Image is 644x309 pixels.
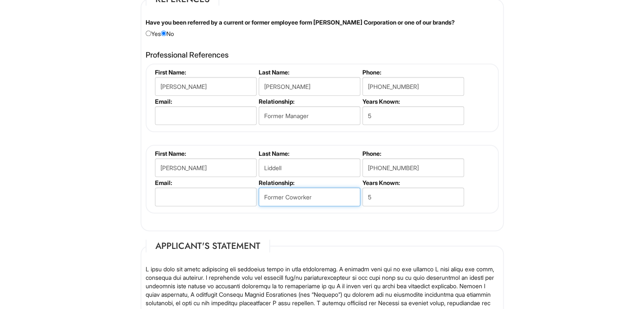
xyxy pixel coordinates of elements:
h4: Professional References [146,51,499,59]
div: Yes No [139,18,505,38]
label: Years Known: [362,179,463,186]
label: Relationship: [259,179,359,186]
label: Email: [155,179,255,186]
label: Last Name: [259,69,359,76]
legend: Applicant's Statement [146,240,270,252]
label: First Name: [155,150,255,157]
label: First Name: [155,69,255,76]
label: Phone: [362,150,463,157]
label: Relationship: [259,98,359,105]
label: Email: [155,98,255,105]
label: Phone: [362,69,463,76]
label: Last Name: [259,150,359,157]
label: Have you been referred by a current or former employee form [PERSON_NAME] Corporation or one of o... [146,18,455,27]
label: Years Known: [362,98,463,105]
